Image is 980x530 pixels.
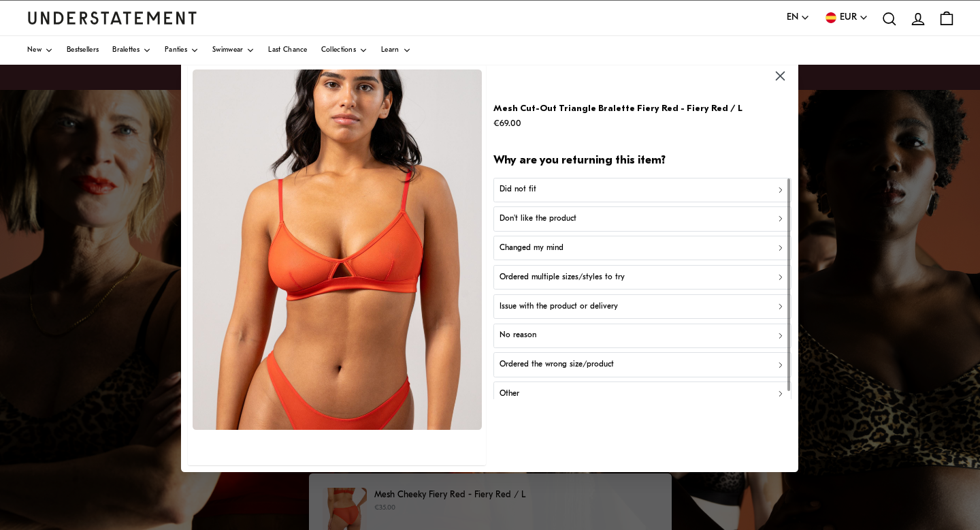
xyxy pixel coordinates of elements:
[381,47,399,54] span: Learn
[500,271,625,284] p: Ordered multiple sizes/styles to try
[112,36,151,65] a: Bralettes
[500,300,618,313] p: Issue with the product or delivery
[493,153,791,169] h2: Why are you returning this item?
[493,323,791,347] button: No reason
[787,10,798,25] span: EN
[493,352,791,377] button: Ordered the wrong size/product
[500,183,536,196] p: Did not fit
[787,10,810,25] button: EN
[212,36,255,65] a: Swimwear
[493,294,791,319] button: Issue with the product or delivery
[493,265,791,290] button: Ordered multiple sizes/styles to try
[212,47,243,54] span: Swimwear
[500,358,614,371] p: Ordered the wrong size/product
[500,242,563,255] p: Changed my mind
[67,36,99,65] a: Bestsellers
[500,213,576,225] p: Don't like the product
[493,236,791,260] button: Changed my mind
[493,381,791,406] button: Other
[493,206,791,231] button: Don't like the product
[500,329,536,342] p: No reason
[500,388,519,401] p: Other
[381,36,411,65] a: Learn
[193,69,482,430] img: FIRE-BRA-016-M-fiery-red_2_97df9170-b1a3-444f-8071-1d0ba5191e85.jpg
[493,116,742,131] p: €69.00
[27,47,42,54] span: New
[493,101,742,115] p: Mesh Cut-Out Triangle Bralette Fiery Red - Fiery Red / L
[268,36,307,65] a: Last Chance
[321,36,367,65] a: Collections
[321,47,356,54] span: Collections
[27,36,53,65] a: New
[493,177,791,202] button: Did not fit
[165,36,199,65] a: Panties
[27,12,197,24] a: Understatement Homepage
[823,10,868,25] button: EUR
[67,47,99,54] span: Bestsellers
[165,47,187,54] span: Panties
[268,47,307,54] span: Last Chance
[840,10,857,25] span: EUR
[112,47,140,54] span: Bralettes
